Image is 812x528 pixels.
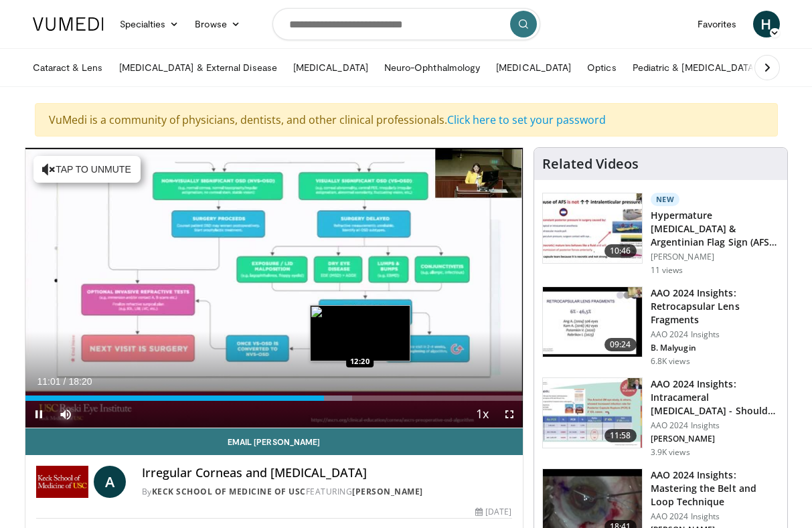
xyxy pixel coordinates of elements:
[25,401,52,428] button: Pause
[187,11,248,37] a: Browse
[543,287,642,357] img: 01f52a5c-6a53-4eb2-8a1d-dad0d168ea80.150x105_q85_crop-smart_upscale.jpg
[651,447,690,458] p: 3.9K views
[285,54,376,81] a: [MEDICAL_DATA]
[604,429,637,442] span: 11:58
[689,11,745,37] a: Favorites
[33,156,141,183] button: Tap to unmute
[753,11,780,37] a: H
[272,8,540,40] input: Search topics, interventions
[651,286,779,327] h3: AAO 2024 Insights: Retrocapsular Lens Fragments
[112,11,187,37] a: Specialties
[625,54,765,81] a: Pediatric & [MEDICAL_DATA]
[152,486,306,497] a: Keck School of Medicine of USC
[64,376,66,387] span: /
[651,511,779,522] p: AAO 2024 Insights
[543,378,642,448] img: de733f49-b136-4bdc-9e00-4021288efeb7.150x105_q85_crop-smart_upscale.jpg
[68,376,92,387] span: 18:20
[579,54,624,81] a: Optics
[111,54,285,81] a: [MEDICAL_DATA] & External Disease
[651,343,779,353] p: B. Malyugin
[651,377,779,418] h3: AAO 2024 Insights: Intracameral [MEDICAL_DATA] - Should We Dilute It? …
[142,486,512,498] div: By FEATURING
[37,376,61,387] span: 11:01
[542,156,639,172] h4: Related Videos
[651,193,680,206] p: New
[447,112,606,127] a: Click here to set your password
[542,193,779,276] a: 10:46 New Hypermature [MEDICAL_DATA] & Argentinian Flag Sign (AFS): Reassessing How… [PERSON_NAME...
[142,466,512,480] h4: Irregular Corneas and [MEDICAL_DATA]
[25,428,523,455] a: Email [PERSON_NAME]
[469,401,496,428] button: Playback Rate
[52,401,79,428] button: Mute
[651,468,779,509] h3: AAO 2024 Insights: Mastering the Belt and Loop Technique
[35,103,778,137] div: VuMedi is a community of physicians, dentists, and other clinical professionals.
[36,466,88,498] img: Keck School of Medicine of USC
[543,193,642,263] img: 40c8dcf9-ac14-45af-8571-bda4a5b229bd.150x105_q85_crop-smart_upscale.jpg
[25,148,523,428] video-js: Video Player
[25,54,111,81] a: Cataract & Lens
[25,395,523,401] div: Progress Bar
[376,54,488,81] a: Neuro-Ophthalmology
[352,486,423,497] a: [PERSON_NAME]
[33,17,104,31] img: VuMedi Logo
[651,420,779,431] p: AAO 2024 Insights
[488,54,579,81] a: [MEDICAL_DATA]
[542,286,779,367] a: 09:24 AAO 2024 Insights: Retrocapsular Lens Fragments AAO 2024 Insights B. Malyugin 6.8K views
[604,338,637,351] span: 09:24
[651,265,683,276] p: 11 views
[94,466,126,498] a: A
[651,209,779,249] h3: Hypermature [MEDICAL_DATA] & Argentinian Flag Sign (AFS): Reassessing How…
[604,244,637,258] span: 10:46
[475,506,511,518] div: [DATE]
[542,377,779,458] a: 11:58 AAO 2024 Insights: Intracameral [MEDICAL_DATA] - Should We Dilute It? … AAO 2024 Insights [...
[310,305,410,361] img: image.jpeg
[651,329,779,340] p: AAO 2024 Insights
[651,434,779,444] p: [PERSON_NAME]
[651,252,779,262] p: [PERSON_NAME]
[496,401,523,428] button: Fullscreen
[651,356,690,367] p: 6.8K views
